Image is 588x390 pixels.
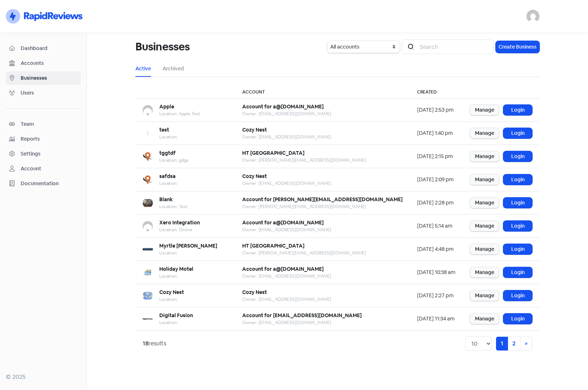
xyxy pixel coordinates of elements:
div: Location: [159,250,217,256]
b: Cozy Nest [242,126,267,133]
button: Create Business [496,41,539,53]
div: Owner: [EMAIL_ADDRESS][DOMAIN_NAME] [242,273,331,279]
span: Users [21,89,77,97]
b: Account for a@[DOMAIN_NAME] [242,219,324,226]
a: Login [503,244,532,254]
div: Location: Apple Test [159,111,200,117]
a: 2 [508,337,520,350]
a: 1 [496,337,508,350]
a: Active [135,65,151,72]
b: Account for a@[DOMAIN_NAME] [242,103,324,110]
a: Manage [470,151,499,162]
div: Location: [159,134,178,140]
a: Settings [6,147,81,161]
a: Login [503,314,532,324]
th: Account [235,86,410,99]
a: Users [6,86,81,100]
div: [DATE] 2:28 pm [417,199,455,207]
div: Owner: [EMAIL_ADDRESS][DOMAIN_NAME] [242,111,331,117]
div: Location: Online [159,227,200,233]
b: Cozy Nest [242,289,267,295]
input: Search [415,40,493,54]
div: Owner: [EMAIL_ADDRESS][DOMAIN_NAME] [242,296,331,303]
div: Location: [159,180,178,187]
b: HT [GEOGRAPHIC_DATA] [242,242,304,249]
b: Account for [EMAIL_ADDRESS][DOMAIN_NAME] [242,312,362,319]
img: default-business-250x250.png [143,105,153,115]
b: Cozy Nest [159,289,184,295]
img: 281c9bf5-4b49-42ad-b728-bb7c306204f3-250x250.png [143,267,153,278]
div: Account [21,165,41,173]
span: Team [21,120,77,128]
div: [DATE] 1:40 pm [417,129,455,137]
b: test [159,126,169,133]
th: Created [410,86,463,99]
a: Login [503,151,532,162]
b: HT [GEOGRAPHIC_DATA] [242,150,304,156]
img: 86b9cfb5-886c-4d18-9e12-ff467660681c-250x250.png [143,314,153,324]
div: Owner: [PERSON_NAME][EMAIL_ADDRESS][DOMAIN_NAME] [242,203,403,210]
a: Account [6,162,81,175]
a: Login [503,105,532,115]
img: 64f4c482-9bb0-4e89-8902-cf4687f9caaa-250x250.png [143,244,153,254]
div: Owner: [EMAIL_ADDRESS][DOMAIN_NAME] [242,180,331,187]
a: Manage [470,174,499,185]
a: Login [503,290,532,301]
b: Holiday Motel [159,266,193,272]
span: Reports [21,135,77,143]
h1: Businesses [135,35,190,58]
a: Manage [470,198,499,208]
div: [DATE] 2:27 pm [417,292,455,299]
div: [DATE] 2:09 pm [417,176,455,183]
div: © 2025 [6,373,81,381]
a: Documentation [6,177,81,190]
span: Documentation [21,180,77,187]
img: 8b19b54f-1974-4274-8481-c6133c5edc1c-250x250.png [143,152,153,162]
a: Login [503,128,532,138]
a: Manage [470,128,499,138]
b: Account for [PERSON_NAME][EMAIL_ADDRESS][DOMAIN_NAME] [242,196,403,203]
a: Login [503,198,532,208]
div: Location: [159,273,193,279]
a: Accounts [6,57,81,70]
div: [DATE] 2:53 pm [417,106,455,114]
a: Manage [470,105,499,115]
span: Businesses [21,74,77,82]
b: Blank [159,196,173,203]
div: Location: [159,319,193,326]
div: [DATE] 11:34 am [417,315,455,323]
img: 26180aaa-c657-4ef9-bfda-a8959d6838fd-250x250.png [143,128,153,138]
b: safdsa [159,173,176,179]
span: » [525,340,528,347]
img: default-business-250x250.png [143,221,153,231]
a: Businesses [6,71,81,85]
div: Owner: [EMAIL_ADDRESS][DOMAIN_NAME] [242,319,362,326]
a: Login [503,267,532,278]
div: results [143,339,166,348]
a: Login [503,221,532,231]
b: Cozy Nest [242,173,267,179]
b: tggtdf [159,150,176,156]
b: Account for a@[DOMAIN_NAME] [242,266,324,272]
div: Owner: [PERSON_NAME][EMAIL_ADDRESS][DOMAIN_NAME] [242,157,366,163]
div: [DATE] 4:48 pm [417,245,455,253]
div: [DATE] 2:15 pm [417,153,455,160]
a: Archived [163,65,184,72]
a: Manage [470,221,499,231]
a: Reports [6,132,81,146]
span: Dashboard [21,45,77,52]
a: Manage [470,267,499,278]
b: Digital Fusion [159,312,193,319]
div: Owner: [EMAIL_ADDRESS][DOMAIN_NAME] [242,134,331,140]
div: Location: gdgs [159,157,189,163]
img: 250f6b1f-5c86-4ad0-8663-a911198c802c-250x250.png [143,175,153,185]
div: [DATE] 5:14 am [417,222,455,230]
a: Team [6,117,81,131]
div: Location: Test [159,203,188,210]
a: Next [520,337,532,350]
div: Location: [159,296,184,303]
div: Owner: [EMAIL_ADDRESS][DOMAIN_NAME] [242,227,331,233]
a: Manage [470,244,499,254]
b: Apple [159,103,174,110]
div: Settings [21,150,41,158]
